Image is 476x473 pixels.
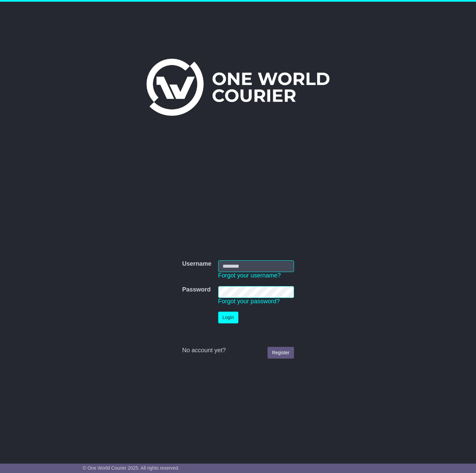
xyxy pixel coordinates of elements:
[146,59,330,116] img: One World
[182,347,294,354] div: No account yet?
[218,272,281,279] a: Forgot your username?
[218,312,238,323] button: Login
[182,286,211,294] label: Password
[267,347,294,359] a: Register
[182,260,211,268] label: Username
[218,298,280,305] a: Forgot your password?
[83,465,180,471] span: © One World Courier 2025. All rights reserved.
